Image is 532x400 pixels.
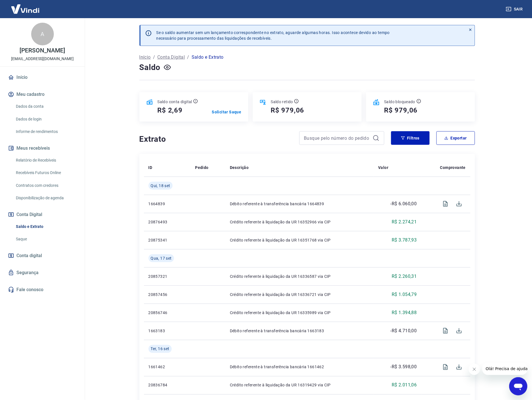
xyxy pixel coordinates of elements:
a: Recebíveis Futuros Online [14,167,78,179]
iframe: Mensagem da empresa [482,363,527,375]
a: Dados de login [14,113,78,125]
p: 20875341 [149,237,186,243]
a: Conta Digital [157,54,185,61]
p: Débito referente à transferência bancária 1664839 [230,201,369,207]
p: R$ 1.394,88 [392,309,417,316]
a: Fale conosco [7,283,78,296]
p: Pedido [195,165,209,170]
button: Sair [505,4,525,14]
p: Crédito referente à liquidação da UR 16335989 via CIP [230,310,369,316]
p: R$ 2.011,06 [392,382,417,389]
p: Crédito referente à liquidação da UR 16336721 via CIP [230,292,369,297]
a: Início [139,54,151,61]
span: Olá! Precisa de ajuda? [3,4,48,9]
span: Download [452,360,466,374]
a: Saque [14,233,78,245]
p: 1663183 [149,328,186,334]
iframe: Fechar mensagem [469,364,480,375]
button: Filtros [391,131,430,145]
span: Download [452,197,466,211]
p: ID [149,165,152,170]
p: -R$ 4.710,00 [391,327,417,334]
img: Vindi [7,0,44,18]
p: 20876493 [149,219,186,225]
span: Visualizar [439,324,452,338]
span: Download [452,324,466,338]
a: Solicitar Saque [212,109,241,115]
p: Saldo conta digital [158,99,192,105]
p: 20857456 [149,292,186,297]
a: Disponibilização de agenda [14,192,78,204]
p: Descrição [230,165,249,170]
p: Débito referente à transferência bancária 1661462 [230,364,369,370]
h4: Extrato [139,134,293,145]
p: Crédito referente à liquidação da UR 16336587 via CIP [230,274,369,279]
p: / [153,54,155,61]
p: Crédito referente à liquidação da UR 16319429 via CIP [230,382,369,388]
p: Débito referente à transferência bancária 1663183 [230,328,369,334]
iframe: Botão para abrir a janela de mensagens [509,377,527,395]
p: 20857321 [149,274,186,279]
a: Contratos com credores [14,180,78,191]
p: Saldo retido [271,99,293,105]
p: Crédito referente à liquidação da UR 16351768 via CIP [230,237,369,243]
p: -R$ 6.060,00 [391,200,417,207]
a: Conta digital [7,249,78,262]
h5: R$ 2,69 [158,106,183,115]
h4: Saldo [139,62,161,73]
p: Saldo e Extrato [192,54,224,61]
p: R$ 3.787,93 [392,237,417,244]
p: Comprovante [440,165,466,170]
span: Qui, 18 set [151,183,170,189]
h5: R$ 979,06 [271,106,304,115]
p: 1661462 [149,364,186,370]
p: 20856746 [149,310,186,316]
span: Qua, 17 set [151,255,172,261]
a: Dados da conta [14,101,78,112]
p: R$ 2.260,31 [392,273,417,280]
p: Valor [378,165,389,170]
a: Início [7,71,78,84]
p: R$ 2.274,21 [392,219,417,225]
p: Crédito referente à liquidação da UR 16352966 via CIP [230,219,369,225]
p: Saldo bloqueado [384,99,416,105]
span: Ter, 16 set [151,346,169,352]
h5: R$ 979,06 [384,106,418,115]
button: Meu cadastro [7,88,78,101]
a: Relatório de Recebíveis [14,155,78,166]
p: R$ 1.054,79 [392,291,417,298]
p: Se o saldo aumentar sem um lançamento correspondente no extrato, aguarde algumas horas. Isso acon... [156,30,390,41]
a: Informe de rendimentos [14,126,78,137]
p: [EMAIL_ADDRESS][DOMAIN_NAME] [11,56,74,62]
button: Exportar [436,131,475,145]
a: Saldo e Extrato [14,221,78,232]
span: Conta digital [16,252,42,260]
a: Segurança [7,266,78,279]
button: Conta Digital [7,208,78,221]
p: 20836784 [149,382,186,388]
p: -R$ 3.598,00 [391,364,417,371]
input: Busque pelo número do pedido [304,134,370,142]
span: Visualizar [439,197,452,211]
p: / [187,54,189,61]
p: 1664839 [149,201,186,207]
div: A [31,23,54,45]
span: Visualizar [439,360,452,374]
p: [PERSON_NAME] [20,48,65,54]
button: Meus recebíveis [7,142,78,155]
